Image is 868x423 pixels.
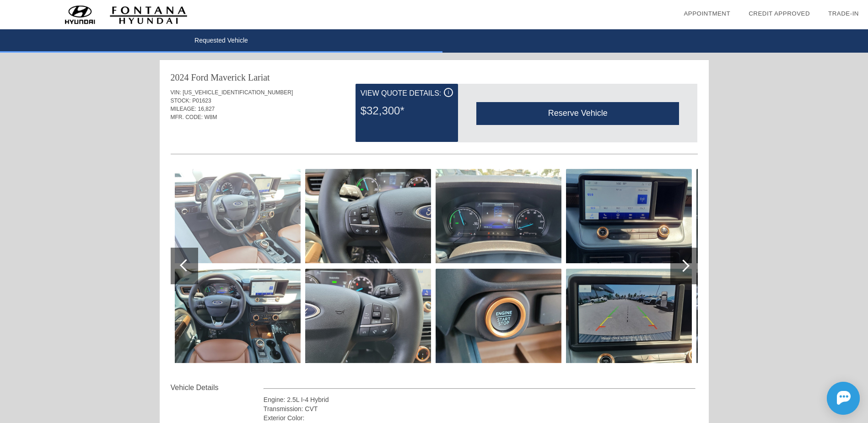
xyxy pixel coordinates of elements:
div: $32,300* [361,99,453,123]
div: Engine: 2.5L I-4 Hybrid [264,395,696,404]
span: 16,827 [198,106,215,112]
span: MFR. CODE: [171,114,203,120]
img: image.aspx [436,269,561,363]
img: image.aspx [696,169,822,263]
div: 2024 Ford Maverick [171,71,246,84]
span: MILEAGE: [171,106,197,112]
span: [US_VEHICLE_IDENTIFICATION_NUMBER] [183,89,293,96]
a: Credit Approved [749,10,810,17]
img: image.aspx [566,269,692,363]
a: Appointment [684,10,730,17]
a: Trade-In [828,10,859,17]
img: image.aspx [175,169,301,263]
img: image.aspx [305,169,431,263]
img: image.aspx [436,169,561,263]
div: Quoted on [DATE] 8:51:44 AM [171,127,698,141]
span: i [448,89,449,96]
div: Exterior Color: [264,413,696,423]
div: Transmission: CVT [264,404,696,413]
span: VIN: [171,89,181,96]
div: Lariat [248,71,270,84]
span: W8M [205,114,217,120]
span: STOCK: [171,98,191,104]
div: Reserve Vehicle [476,102,679,125]
img: image.aspx [696,269,822,363]
img: image.aspx [175,269,301,363]
div: View Quote Details: [361,88,453,99]
span: P01623 [192,98,211,104]
iframe: Chat Assistance [786,374,868,423]
img: image.aspx [305,269,431,363]
img: image.aspx [566,169,692,263]
div: Vehicle Details [171,382,264,393]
